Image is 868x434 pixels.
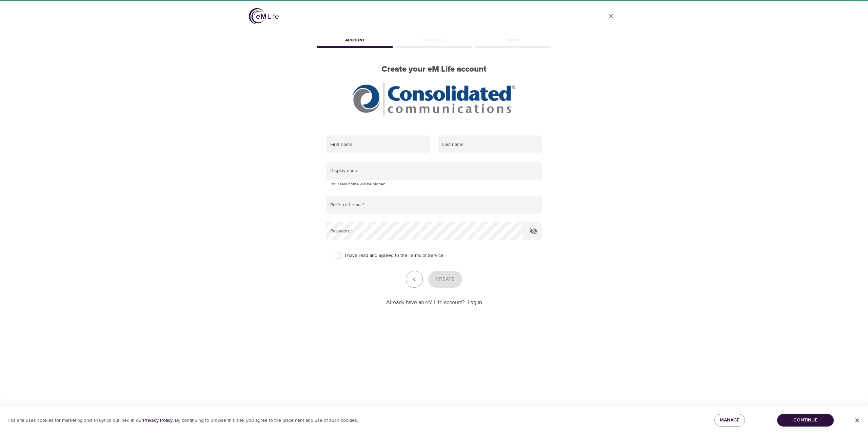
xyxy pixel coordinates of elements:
a: close [603,8,619,24]
a: Privacy Policy [143,417,173,423]
a: Log in [468,299,482,306]
p: Your real name will be hidden. [331,181,537,188]
a: Terms of Service [409,252,443,259]
span: Continue [783,416,828,424]
span: Manage [720,416,739,424]
h2: Create your eM Life account [315,64,553,74]
button: Continue [777,414,834,427]
img: logo [249,8,279,24]
img: CCI%20logo_rgb_hr.jpg [353,82,515,116]
button: Manage [714,414,745,427]
span: I have read and agreed to the [345,252,443,259]
p: Already have an eM Life account? [386,299,465,306]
